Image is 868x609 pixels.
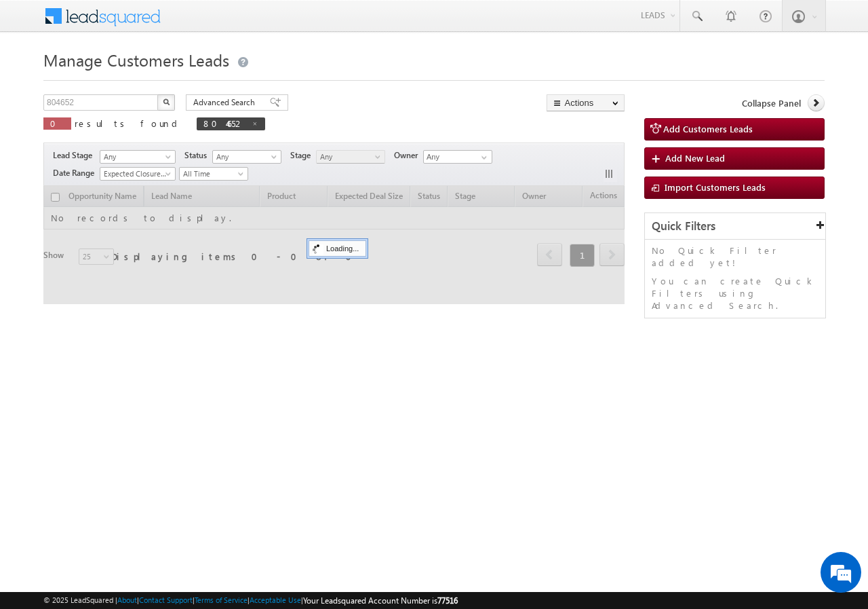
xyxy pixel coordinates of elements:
a: Contact Support [139,595,193,604]
div: Loading... [309,240,366,257]
span: Manage Customers Leads [43,49,229,71]
a: Acceptable Use [250,595,301,604]
span: 77516 [437,595,458,606]
span: Any [100,151,171,163]
span: All Time [180,168,244,180]
span: Owner [394,149,423,162]
a: Terms of Service [195,595,248,604]
span: © 2025 LeadSquared | | | | | [43,594,458,607]
span: 804652 [203,117,245,129]
span: Any [213,151,277,163]
a: Any [212,150,281,164]
span: 0 [50,117,64,129]
a: Any [100,150,176,164]
a: All Time [179,167,248,181]
span: results found [75,117,182,129]
span: Date Range [53,167,100,179]
span: Collapse Panel [742,97,801,109]
span: Advanced Search [193,96,259,109]
img: Search [163,98,170,105]
span: Expected Closure Date [100,168,171,180]
span: Stage [290,149,316,162]
input: Type to Search [423,150,492,164]
div: Quick Filters [645,213,825,240]
p: You can create Quick Filters using Advanced Search. [652,275,818,312]
a: Expected Closure Date [100,167,176,181]
p: No Quick Filter added yet! [652,244,818,269]
span: Add Customers Leads [663,123,753,134]
a: Any [316,150,385,164]
span: Lead Stage [53,149,98,162]
span: Any [317,151,381,163]
span: Status [184,149,212,162]
span: Import Customers Leads [665,181,766,193]
a: Show All Items [474,151,491,164]
span: Add New Lead [665,152,725,164]
button: Actions [547,94,625,111]
span: Your Leadsquared Account Number is [303,595,458,606]
a: About [117,595,137,604]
